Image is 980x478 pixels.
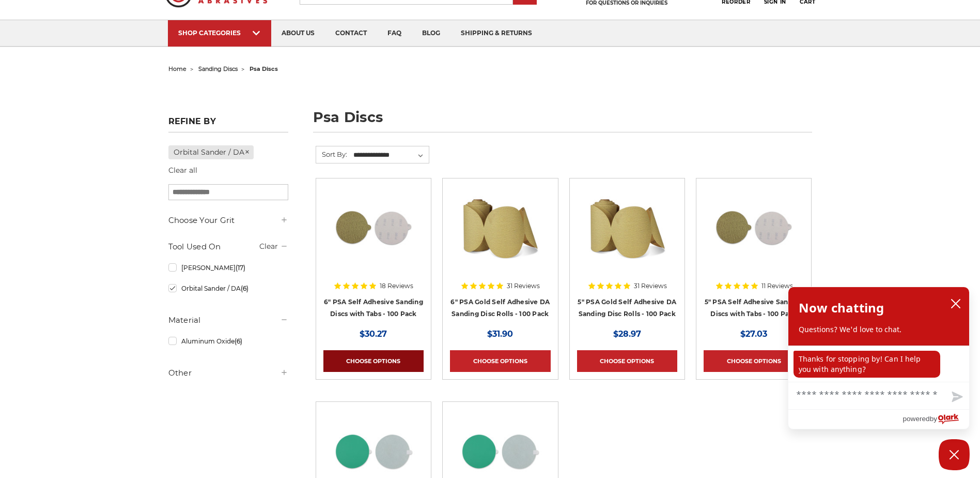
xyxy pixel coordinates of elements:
[577,186,677,286] a: 5" Sticky Backed Sanding Discs on a roll
[947,296,964,311] button: close chatbox
[939,439,970,470] button: Close Chatbox
[168,214,288,227] h5: Choose Your Grit
[740,329,767,339] span: $27.03
[577,350,677,372] a: Choose Options
[761,283,793,289] span: 11 Reviews
[634,283,667,289] span: 31 Reviews
[168,241,288,253] h5: Tool Used On
[712,186,795,268] img: 5 inch PSA Disc
[325,20,377,47] a: contact
[313,110,812,132] h1: psa discs
[903,412,929,425] span: powered
[168,145,254,159] a: Orbital Sander / DA
[323,186,424,286] a: 6 inch psa sanding disc
[613,329,641,339] span: $28.97
[487,329,513,339] span: $31.90
[943,385,969,409] button: Send message
[168,259,288,277] a: [PERSON_NAME]
[788,287,970,429] div: olark chatbox
[586,186,668,268] img: 5" Sticky Backed Sanding Discs on a roll
[168,332,288,350] a: Aluminum Oxide
[332,186,415,268] img: 6 inch psa sanding disc
[799,297,884,318] h2: Now chatting
[799,324,959,335] p: Questions? We'd love to chat.
[168,116,288,132] h5: Refine by
[450,298,550,318] a: 6" PSA Gold Self Adhesive DA Sanding Disc Rolls - 100 Pack
[788,346,969,382] div: chat
[450,350,550,372] a: Choose Options
[450,20,542,47] a: shipping & returns
[704,350,804,372] a: Choose Options
[377,20,412,47] a: faq
[168,279,288,297] a: Orbital Sander / DA
[168,166,197,175] a: Clear all
[705,298,803,318] a: 5" PSA Self Adhesive Sanding Discs with Tabs - 100 Pack
[380,283,413,289] span: 18 Reviews
[271,20,325,47] a: about us
[168,65,186,72] a: home
[352,147,429,163] select: Sort By:
[360,329,387,339] span: $30.27
[794,351,940,378] p: Thanks for stopping by! Can I help you with anything?
[324,298,423,318] a: 6" PSA Self Adhesive Sanding Discs with Tabs - 100 Pack
[178,29,261,37] div: SHOP CATEGORIES
[168,314,288,326] h5: Material
[704,186,804,286] a: 5 inch PSA Disc
[412,20,450,47] a: blog
[250,65,278,72] span: psa discs
[903,410,969,429] a: Powered by Olark
[578,298,676,318] a: 5" PSA Gold Self Adhesive DA Sanding Disc Rolls - 100 Pack
[241,285,248,292] span: (6)
[459,186,541,268] img: 6" DA Sanding Discs on a Roll
[507,283,540,289] span: 31 Reviews
[235,337,242,345] span: (6)
[930,412,937,425] span: by
[316,146,347,162] label: Sort By:
[323,350,424,372] a: Choose Options
[236,264,245,272] span: (17)
[259,242,278,251] a: Clear
[198,65,238,72] a: sanding discs
[168,367,288,379] h5: Other
[450,186,550,286] a: 6" DA Sanding Discs on a Roll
